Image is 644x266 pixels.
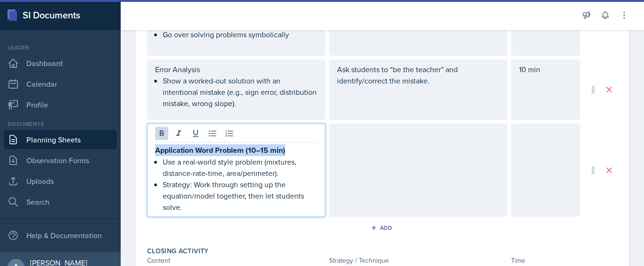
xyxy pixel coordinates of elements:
div: Strategy / Technique [329,256,507,266]
p: Show a worked-out solution with an intentional mistake (e.g., sign error, distribution mistake, w... [163,75,317,109]
p: Use a real-world style problem (mixtures, distance-rate-time, area/perimeter). [163,156,317,179]
p: Go over solving problems symbolically [163,29,317,40]
div: Documents [4,120,117,128]
a: Calendar [4,75,117,93]
div: Content [147,256,325,266]
div: Help & Documentation [4,226,117,245]
p: 10 min [519,64,572,75]
p: Strategy: Work through setting up the equation/model together, then let students solve. [163,179,317,213]
p: Error Analysis [155,64,317,75]
a: Dashboard [4,54,117,73]
a: Observation Forms [4,151,117,170]
button: Add [367,221,398,235]
label: Closing Activity [147,246,209,256]
a: Uploads [4,172,117,191]
a: Planning Sheets [4,130,117,149]
div: Add [372,224,393,232]
a: Search [4,192,117,211]
a: Profile [4,95,117,114]
p: Ask students to “be the teacher” and identify/correct the mistake. [337,64,499,86]
div: Time [511,256,580,266]
strong: Application Word Problem (10–15 min) [155,145,285,156]
div: Leader [4,43,117,52]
